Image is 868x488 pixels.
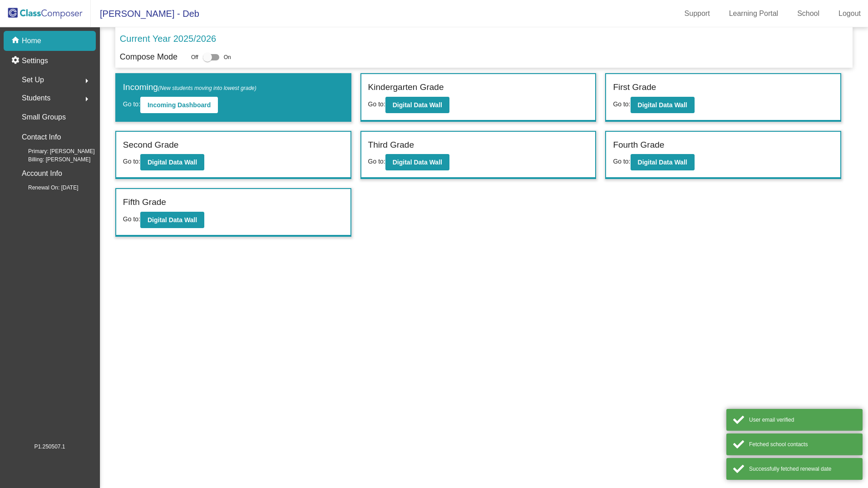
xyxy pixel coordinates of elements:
a: Support [677,6,717,21]
span: Students [22,92,50,105]
span: Primary: [PERSON_NAME] [14,147,95,155]
button: Digital Data Wall [631,154,695,170]
span: [PERSON_NAME] - Deb [91,6,199,21]
button: Digital Data Wall [140,212,204,228]
span: Go to: [613,100,630,108]
span: Off [191,53,198,61]
b: Digital Data Wall [638,101,687,109]
a: Learning Portal [722,6,786,21]
p: Account Info [22,167,62,180]
button: Digital Data Wall [385,154,449,170]
div: Successfully fetched renewal date [749,465,856,473]
mat-icon: home [11,35,22,46]
a: School [790,6,827,21]
b: Digital Data Wall [393,159,442,166]
span: (New students moving into lowest grade) [158,85,256,91]
button: Digital Data Wall [631,97,695,113]
span: Go to: [123,100,140,108]
button: Incoming Dashboard [140,97,218,113]
p: Current Year 2025/2026 [120,32,216,45]
label: Second Grade [123,139,179,152]
label: First Grade [613,81,656,94]
mat-icon: arrow_right [81,94,92,105]
button: Digital Data Wall [385,97,449,113]
span: Renewal On: [DATE] [14,184,78,192]
b: Incoming Dashboard [148,101,211,109]
a: Logout [831,6,868,21]
span: Go to: [368,100,385,108]
div: Fetched school contacts [749,440,856,448]
b: Digital Data Wall [638,159,687,166]
label: Fourth Grade [613,139,664,152]
span: Billing: [PERSON_NAME] [14,155,90,164]
span: Go to: [613,158,630,165]
label: Kindergarten Grade [368,81,444,94]
span: Go to: [123,158,140,165]
p: Contact Info [22,131,61,144]
label: Third Grade [368,139,414,152]
span: Go to: [368,158,385,165]
span: On [224,53,231,61]
mat-icon: arrow_right [81,75,92,86]
span: Set Up [22,74,44,86]
span: Go to: [123,215,140,223]
div: User email verified [749,416,856,424]
button: Digital Data Wall [140,154,204,170]
p: Settings [22,55,48,66]
b: Digital Data Wall [393,101,442,109]
mat-icon: settings [11,55,22,66]
p: Compose Mode [120,51,178,63]
b: Digital Data Wall [148,216,197,224]
p: Small Groups [22,111,66,124]
b: Digital Data Wall [148,159,197,166]
label: Incoming [123,81,256,94]
p: Home [22,35,41,46]
label: Fifth Grade [123,196,166,209]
